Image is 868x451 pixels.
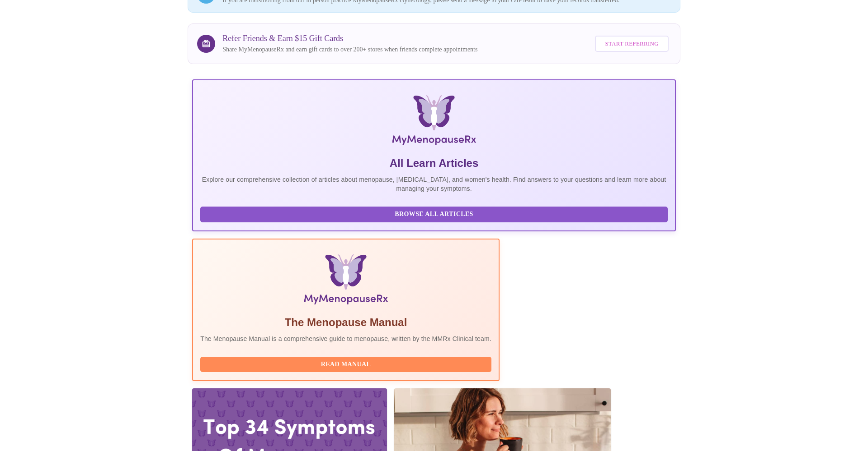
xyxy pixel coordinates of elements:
[200,334,491,343] p: The Menopause Manual is a comprehensive guide to menopause, written by the MMRx Clinical team.
[209,209,659,220] span: Browse All Articles
[593,31,670,57] a: Start Referring
[222,45,477,54] p: Share MyMenopauseRx and earn gift cards to over 200+ stores when friends complete appointments
[246,254,445,308] img: Menopause Manual
[200,175,668,193] p: Explore our comprehensive collection of articles about menopause, [MEDICAL_DATA], and women's hea...
[200,360,494,368] a: Read Manual
[200,315,491,330] h5: The Menopause Manual
[200,207,668,222] button: Browse All Articles
[222,34,477,43] h3: Refer Friends & Earn $15 Gift Cards
[273,95,595,149] img: MyMenopauseRx Logo
[595,36,668,52] button: Start Referring
[200,156,668,170] h5: All Learn Articles
[209,359,482,370] span: Read Manual
[605,39,658,49] span: Start Referring
[200,210,670,217] a: Browse All Articles
[200,357,491,373] button: Read Manual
